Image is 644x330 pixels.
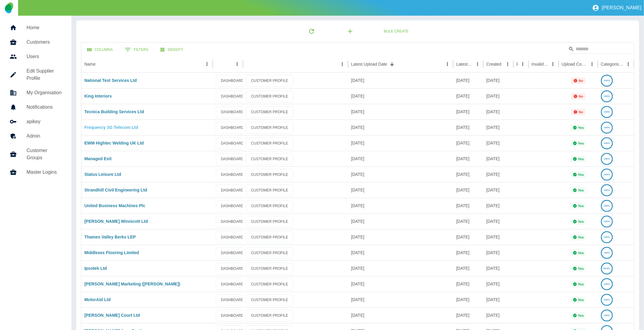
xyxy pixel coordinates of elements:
[5,64,67,86] a: Edit Supplier Profile
[84,235,136,239] a: Thames Valley Berks LEP
[483,260,514,276] div: 10 Apr 2025
[27,169,62,176] h5: Master Logins
[27,89,62,96] h5: My Organisation
[216,200,249,212] a: DASHBOARD
[348,245,453,260] div: 08 Aug 2025
[83,44,118,55] button: Select columns
[84,78,137,83] a: National Test Services Ltd
[571,77,586,84] div: Not all required reports for this customer were uploaded for the latest usage month.
[453,245,483,260] div: 04 Aug 2025
[216,75,249,87] a: DASHBOARD
[588,60,596,68] button: Upload Complete column menu
[483,182,514,198] div: 10 Apr 2025
[348,198,453,213] div: 14 Aug 2025
[601,125,613,130] a: 100%
[84,297,111,302] a: MotorAid Ltd
[216,279,249,290] a: DASHBOARD
[453,167,483,182] div: 11 Aug 2025
[483,229,514,245] div: 10 Apr 2025
[604,111,610,113] text: 100%
[604,173,610,176] text: 100%
[453,292,483,307] div: 26 Jul 2025
[578,298,584,302] p: Yes
[216,247,249,259] a: DASHBOARD
[246,185,293,196] a: CUSTOMER PROFILE
[604,283,610,285] text: 100%
[483,167,514,182] div: 10 Apr 2025
[624,60,633,68] button: Categorised column menu
[84,94,112,98] a: King Interiors
[246,247,293,259] a: CUSTOMER PROFILE
[504,60,512,68] button: Created column menu
[486,62,501,67] div: Created
[483,198,514,213] div: 22 Apr 2025
[604,267,611,270] text: 99.8%
[601,109,613,114] a: 100%
[473,60,482,68] button: Latest Usage column menu
[216,294,249,306] a: DASHBOARD
[601,313,613,318] a: 100%
[338,60,347,68] button: column menu
[578,267,584,270] p: Yes
[348,292,453,307] div: 07 Aug 2025
[578,251,584,255] p: Yes
[348,260,453,276] div: 07 Aug 2025
[578,220,584,223] p: Yes
[5,165,67,179] a: Master Logins
[5,114,67,129] a: apikey
[601,235,613,239] a: 100%
[517,62,518,67] div: Ref
[578,314,584,317] p: Yes
[578,173,584,176] p: Yes
[246,153,293,165] a: CUSTOMER PROFILE
[379,26,413,37] button: Bulk Create
[483,88,514,104] div: 10 Apr 2025
[5,35,67,49] a: Customers
[5,2,13,13] img: Logo
[156,44,188,55] button: Density
[5,20,67,35] a: Home
[453,151,483,167] div: 13 Aug 2025
[601,250,613,255] a: 100%
[348,104,453,120] div: 20 Aug 2025
[604,220,610,223] text: 100%
[601,172,613,177] a: 100%
[483,135,514,151] div: 10 Apr 2025
[578,188,584,192] p: Yes
[579,79,583,82] p: No
[84,266,107,271] a: Ipsotek Ltd
[483,73,514,88] div: 10 Apr 2025
[27,24,62,31] h5: Home
[348,182,453,198] div: 14 Aug 2025
[602,5,642,11] p: [PERSON_NAME]
[453,213,483,229] div: 07 Aug 2025
[549,60,557,68] button: Invalid Creds column menu
[590,2,644,14] button: [PERSON_NAME]
[483,276,514,292] div: 10 Apr 2025
[246,106,293,118] a: CUSTOMER PROFILE
[519,60,527,68] button: Ref column menu
[532,62,548,67] div: Invalid Creds
[27,147,62,161] h5: Customer Groups
[453,276,483,292] div: 02 Aug 2025
[246,122,293,134] a: CUSTOMER PROFILE
[216,138,249,149] a: DASHBOARD
[604,79,610,82] text: 100%
[578,204,584,208] p: Yes
[601,297,613,302] a: 100%
[601,266,613,271] a: 99.8%
[348,213,453,229] div: 11 Aug 2025
[578,126,584,129] p: Yes
[246,310,293,322] a: CUSTOMER PROFILE
[216,310,249,322] a: DASHBOARD
[216,169,249,181] a: DASHBOARD
[84,282,180,286] a: [PERSON_NAME] Marketing ([PERSON_NAME])
[5,129,67,143] a: Admin
[483,292,514,307] div: 10 Apr 2025
[84,203,145,208] a: United Business Machines Plc
[604,157,610,160] text: 100%
[579,95,583,98] p: No
[348,73,453,88] div: 20 Aug 2025
[27,39,62,46] h5: Customers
